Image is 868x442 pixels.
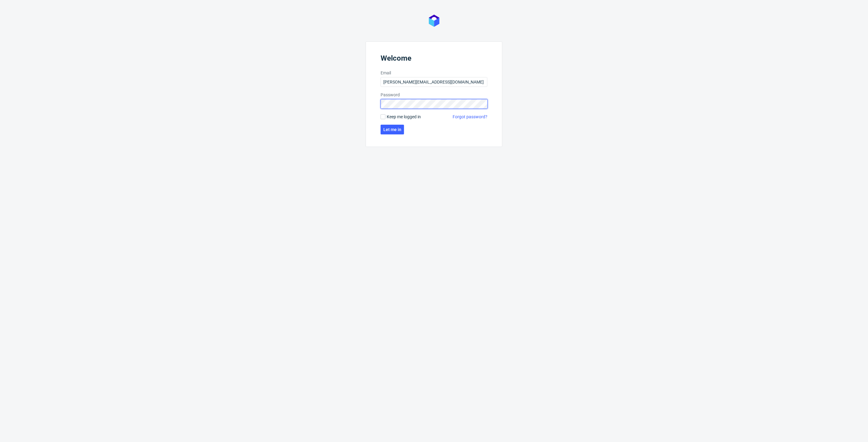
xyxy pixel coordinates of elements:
[453,114,487,120] a: Forgot password?
[383,127,401,132] span: Let me in
[381,77,487,87] input: you@youremail.com
[381,125,404,134] button: Let me in
[387,114,421,120] span: Keep me logged in
[381,54,487,65] header: Welcome
[381,70,487,76] label: Email
[381,92,487,98] label: Password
